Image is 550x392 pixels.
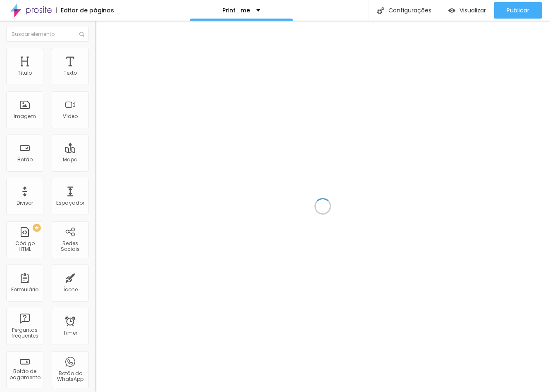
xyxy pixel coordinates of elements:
[460,7,486,14] span: Visualizar
[63,157,78,163] div: Mapa
[377,7,384,14] img: Icone
[8,327,41,339] div: Perguntas frequentes
[17,200,33,206] div: Divisor
[222,7,250,13] p: Print_me
[54,241,86,253] div: Redes Sociais
[8,368,41,380] div: Botão de pagamento
[8,241,41,253] div: Código HTML
[6,27,89,42] input: Buscar elemento
[14,113,36,119] div: Imagem
[63,287,78,293] div: Ícone
[18,70,32,76] div: Título
[64,70,77,76] div: Texto
[56,7,114,13] div: Editor de páginas
[54,371,86,383] div: Botão do WhatsApp
[494,2,542,19] button: Publicar
[440,2,494,19] button: Visualizar
[63,330,77,336] div: Timer
[63,113,78,119] div: Vídeo
[56,200,84,206] div: Espaçador
[11,287,38,293] div: Formulário
[448,7,455,14] img: view-1.svg
[17,157,33,163] div: Botão
[79,32,84,37] img: Icone
[507,7,529,14] span: Publicar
